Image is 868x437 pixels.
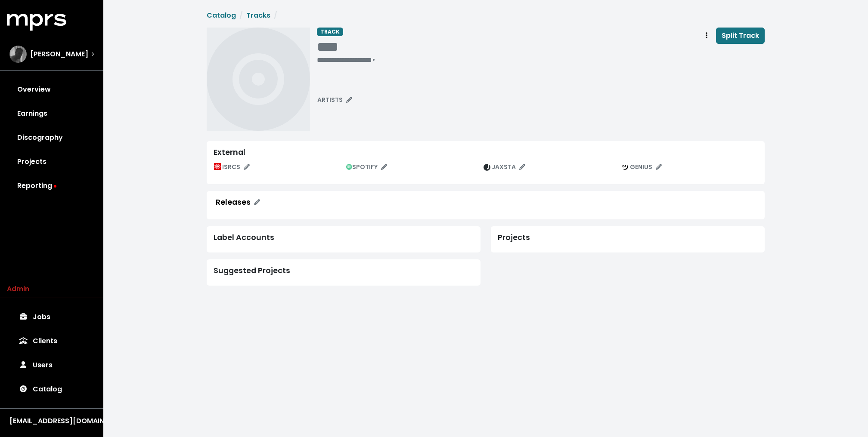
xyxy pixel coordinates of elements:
a: Clients [7,329,96,353]
div: Releases [216,198,251,207]
a: Projects [7,150,96,174]
a: Tracks [246,10,270,20]
img: The logo of the International Organization for Standardization [214,163,221,170]
a: Overview [7,77,96,102]
button: Edit artists [313,93,356,107]
nav: breadcrumb [207,10,765,21]
span: ARTISTS [317,95,352,104]
a: mprs logo [7,17,66,27]
div: Projects [498,233,758,242]
span: JAXSTA [484,163,525,171]
div: Suggested Projects [214,266,474,275]
button: [EMAIL_ADDRESS][DOMAIN_NAME] [7,415,96,427]
span: SPOTIFY [346,163,387,171]
img: The genius.com logo [622,164,629,171]
img: Album art for this track, undefined [207,28,310,131]
button: Edit spotify track identifications for this track [342,160,391,174]
button: Edit genius track identifications [618,160,666,174]
span: [PERSON_NAME] [30,49,88,59]
button: Split Track [716,28,765,44]
button: Edit ISRC mappings for this track [210,160,254,174]
a: Catalog [207,10,236,20]
span: Edit value [317,57,372,63]
a: Earnings [7,102,96,126]
div: Label Accounts [214,233,474,242]
img: The jaxsta.com logo [484,164,490,171]
div: External [214,148,758,157]
a: Reporting [7,174,96,198]
a: Catalog [7,377,96,401]
span: Split Track [722,31,759,40]
span: GENIUS [622,163,662,171]
div: [EMAIL_ADDRESS][DOMAIN_NAME] [9,416,94,426]
button: Edit jaxsta track identifications [480,160,529,174]
span: TRACK [317,28,343,36]
button: Track actions [697,28,716,44]
span: Edit value [317,40,338,54]
button: Releases [210,194,266,211]
span: ISRCS [214,163,250,171]
img: The selected account / producer [9,46,27,63]
a: Discography [7,126,96,150]
span: • [372,55,375,65]
a: Users [7,353,96,377]
a: Jobs [7,305,96,329]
